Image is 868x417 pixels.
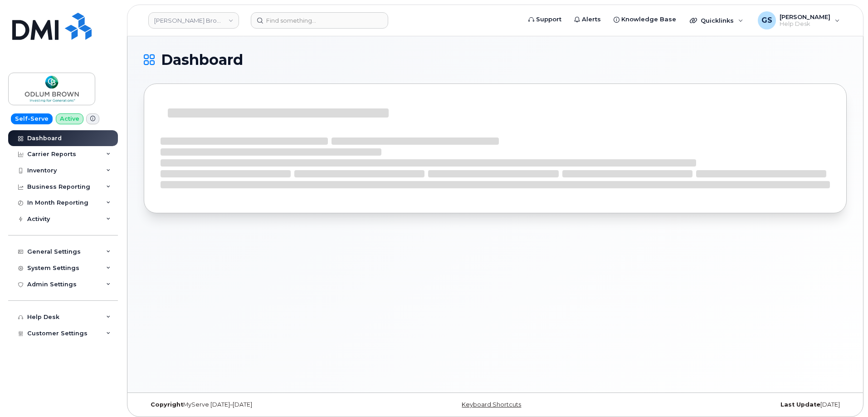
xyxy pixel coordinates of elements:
[151,401,183,408] strong: Copyright
[462,401,521,408] a: Keyboard Shortcuts
[780,401,820,408] strong: Last Update
[612,401,847,408] div: [DATE]
[144,401,378,408] div: MyServe [DATE]–[DATE]
[161,53,243,67] span: Dashboard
